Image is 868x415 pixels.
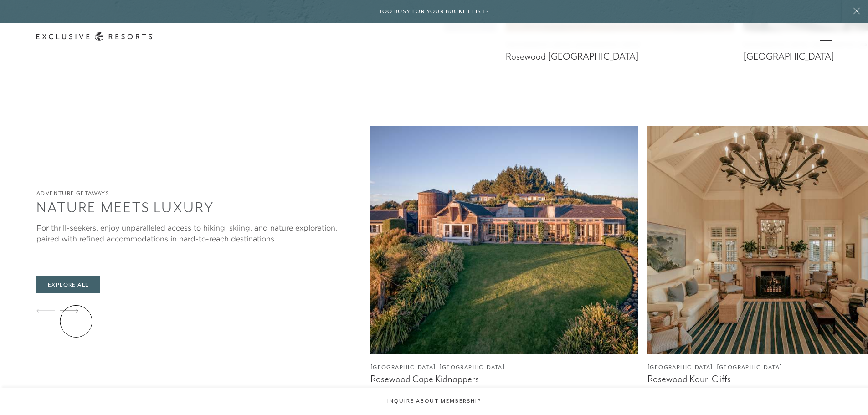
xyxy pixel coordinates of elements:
[36,222,361,244] div: For thrill-seekers, enjoy unparalleled access to hiking, skiing, and nature exploration, paired w...
[36,276,100,293] a: Explore All
[820,34,832,40] button: Open navigation
[379,7,489,16] h6: Too busy for your bucket list?
[506,51,734,62] figcaption: Rosewood [GEOGRAPHIC_DATA]
[370,374,638,385] figcaption: Rosewood Cape Kidnappers
[36,189,361,198] h6: Adventure Getaways
[370,363,638,372] figcaption: [GEOGRAPHIC_DATA], [GEOGRAPHIC_DATA]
